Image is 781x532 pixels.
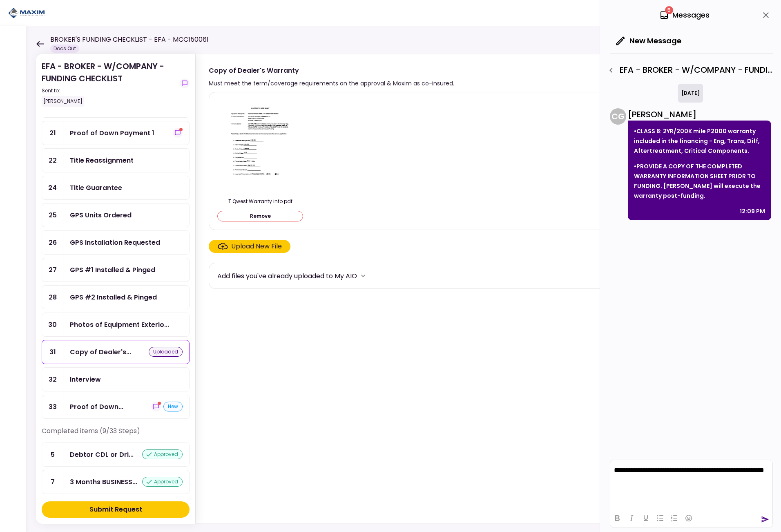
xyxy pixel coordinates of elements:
div: 5 [42,443,63,466]
div: Proof of Down Payment 2 [70,402,123,412]
div: C G [610,108,626,125]
div: Copy of Dealer's Warranty [209,65,454,76]
iframe: Rich Text Area [610,460,772,508]
button: send [761,515,769,523]
div: 28 [42,286,63,309]
div: 25 [42,203,63,227]
img: Partner icon [8,7,45,19]
span: Click here to upload the required document [209,240,290,253]
a: 22Title Reassignment [42,148,190,172]
div: Copy of Dealer's WarrantyMust meet the term/coverage requirements on the approval & Maxim as co-i... [195,54,765,524]
div: T Qwest Warranty info.pdf [217,198,303,205]
div: approved [142,449,183,459]
div: Title Reassignment [70,155,134,165]
div: Copy of Dealer's Warranty [70,347,131,357]
button: show-messages [173,128,183,138]
div: GPS Units Ordered [70,210,132,220]
a: 31Copy of Dealer's Warrantyuploaded [42,340,190,364]
button: Numbered list [667,512,681,524]
div: Sent to: [42,87,176,94]
div: 27 [42,258,63,282]
a: 24Title Guarantee [42,176,190,200]
a: 33Proof of Down Payment 2show-messagesnew [42,395,190,419]
div: new [163,402,183,411]
div: EFA - BROKER - W/COMPANY - FUNDING CHECKLIST - Copy of Dealer's Warranty [604,63,773,77]
button: Remove [217,211,303,221]
div: 31 [42,340,63,364]
a: 27GPS #1 Installed & Pinged [42,258,190,282]
div: Completed items (9/33 Steps) [42,426,190,443]
div: [DATE] [678,84,703,103]
button: more [357,270,369,282]
button: Underline [639,512,653,524]
div: approved [142,477,183,487]
button: Bullet list [653,512,667,524]
div: EFA - BROKER - W/COMPANY - FUNDING CHECKLIST [42,60,176,107]
div: [PERSON_NAME] [42,96,84,107]
button: New Message [610,30,688,51]
a: 21Proof of Down Payment 1show-messages [42,121,190,145]
a: 5Debtor CDL or Driver Licenseapproved [42,443,190,467]
button: Bold [610,512,624,524]
span: 5 [665,6,673,14]
a: 73 Months BUSINESS Bank Statementsapproved [42,470,190,494]
div: Upload New File [231,241,282,251]
div: Title Guarantee [70,183,122,193]
div: Must meet the term/coverage requirements on the approval & Maxim as co-insured. [209,78,454,88]
button: Italic [625,512,638,524]
a: 28GPS #2 Installed & Pinged [42,285,190,309]
div: uploaded [149,347,183,357]
p: •PROVIDE A COPY OF THE COMPLETED WARRANTY INFORMATION SHEET PRIOR TO FUNDING. [PERSON_NAME] will ... [634,161,765,201]
div: 3 Months BUSINESS Bank Statements [70,477,137,487]
div: Messages [659,9,710,21]
button: Submit Request [42,501,190,518]
div: GPS #1 Installed & Pinged [70,265,155,275]
a: 32Interview [42,367,190,391]
div: 21 [42,121,63,145]
div: Docs Out [50,45,79,53]
button: show-messages [151,402,161,411]
div: Debtor CDL or Driver License [70,449,134,460]
a: 25GPS Units Ordered [42,203,190,227]
div: Photos of Equipment Exterior [70,320,169,330]
div: GPS Installation Requested [70,237,160,248]
div: Interview [70,374,101,384]
div: 33 [42,395,63,418]
div: Proof of Down Payment 1 [70,128,154,138]
div: 22 [42,149,63,172]
button: Emojis [682,512,696,524]
button: close [759,8,773,22]
a: 26GPS Installation Requested [42,230,190,255]
div: 24 [42,176,63,199]
div: 7 [42,470,63,494]
div: 12:09 PM [740,206,765,216]
div: 32 [42,368,63,391]
div: Add files you've already uploaded to My AIO [217,271,357,281]
div: Submit Request [89,505,142,514]
div: 30 [42,313,63,336]
p: •CLASS 8: 2YR/200K mile P2000 warranty included in the financing - Eng, Trans, Diff, Aftertreatme... [634,126,765,156]
div: GPS #2 Installed & Pinged [70,292,157,302]
button: show-messages [180,78,190,88]
div: 26 [42,231,63,254]
div: [PERSON_NAME] [628,108,771,121]
h1: BROKER'S FUNDING CHECKLIST - EFA - MCC150061 [50,35,209,45]
a: 30Photos of Equipment Exterior [42,313,190,337]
